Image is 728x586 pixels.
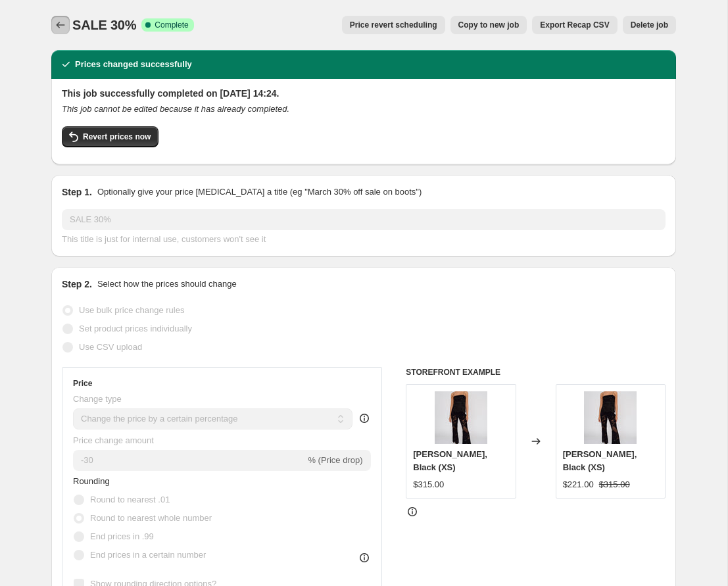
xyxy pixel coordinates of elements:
[72,18,136,32] span: SALE 30%
[308,455,362,465] span: % (Price drop)
[79,305,184,315] span: Use bulk price change rules
[599,478,630,491] strike: $315.00
[90,531,154,541] span: End prices in .99
[73,476,110,486] span: Rounding
[540,20,609,30] span: Export Recap CSV
[631,20,668,30] span: Delete job
[97,278,237,291] p: Select how the prices should change
[155,20,188,30] span: Complete
[51,16,70,34] button: Price change jobs
[450,16,527,34] button: Copy to new job
[90,495,170,504] span: Round to nearest .01
[90,513,212,523] span: Round to nearest whole number
[350,20,437,30] span: Price revert scheduling
[458,20,520,30] span: Copy to new job
[79,324,192,333] span: Set product prices individually
[623,16,676,34] button: Delete job
[90,550,206,560] span: End prices in a certain number
[563,449,637,472] span: [PERSON_NAME], Black (XS)
[62,234,266,244] span: This title is just for internal use, customers won't see it
[62,209,666,230] input: 30% off holiday sale
[73,450,305,471] input: -15
[563,478,594,491] div: $221.00
[435,391,487,444] img: DSC00325_80x.jpg
[62,104,289,114] i: This job cannot be edited because it has already completed.
[83,132,151,142] span: Revert prices now
[73,394,122,404] span: Change type
[62,126,158,147] button: Revert prices now
[79,342,142,352] span: Use CSV upload
[97,185,422,199] p: Optionally give your price [MEDICAL_DATA] a title (eg "March 30% off sale on boots")
[75,58,192,71] h2: Prices changed successfully
[413,478,444,491] div: $315.00
[584,391,637,444] img: DSC00325_80x.jpg
[358,412,371,425] div: help
[342,16,445,34] button: Price revert scheduling
[62,278,92,291] h2: Step 2.
[62,87,666,100] h2: This job successfully completed on [DATE] 14:24.
[532,16,617,34] button: Export Recap CSV
[73,435,154,445] span: Price change amount
[62,185,92,199] h2: Step 1.
[413,449,487,472] span: [PERSON_NAME], Black (XS)
[406,367,666,378] h6: STOREFRONT EXAMPLE
[73,378,92,389] h3: Price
